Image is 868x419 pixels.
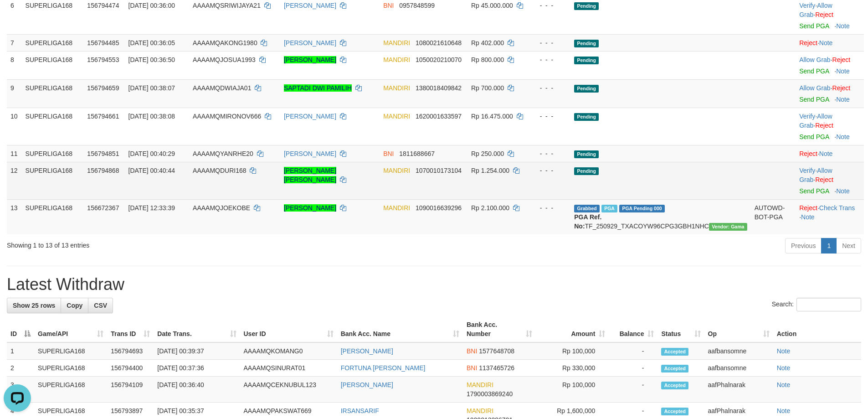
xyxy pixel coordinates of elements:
span: Rp 250.000 [471,150,504,157]
td: - [609,377,657,403]
td: SUPERLIGA168 [34,342,107,360]
span: Copy 1050020210070 to clipboard [416,56,462,63]
td: · [796,34,864,51]
a: Note [777,407,791,414]
span: Copy 1577648708 to clipboard [479,347,514,355]
a: Previous [785,238,822,253]
span: MANDIRI [383,167,410,174]
th: Bank Acc. Number: activate to sort column ascending [463,316,536,342]
td: TF_250929_TXACOYW96CPG3GBH1NHC [570,199,750,234]
span: [DATE] 00:36:05 [128,39,175,47]
span: Pending [574,150,599,158]
td: SUPERLIGA168 [22,34,84,51]
a: Send PGA [799,133,829,140]
td: · · [796,199,864,234]
td: 11 [7,145,22,162]
a: Reject [815,122,833,129]
span: Copy 1080021610648 to clipboard [416,39,462,47]
a: [PERSON_NAME] [284,2,336,9]
td: SUPERLIGA168 [22,108,84,145]
a: CSV [88,298,113,313]
td: - [609,342,657,360]
span: [DATE] 00:38:07 [128,84,175,92]
span: Vendor URL: https://trx31.1velocity.biz [709,223,747,231]
a: Reject [815,176,833,183]
td: · [796,51,864,79]
td: - [609,360,657,377]
span: Rp 2.100.000 [471,204,509,212]
a: [PERSON_NAME] [284,39,336,47]
td: 10 [7,108,22,145]
span: AAAAMQJOSUA1993 [193,56,256,63]
span: Pending [574,2,599,10]
span: AAAAMQDWIAJA01 [193,84,251,92]
span: MANDIRI [383,204,410,212]
a: Reject [815,11,833,18]
a: Next [836,238,861,253]
div: - - - [531,83,567,93]
td: [DATE] 00:39:37 [154,342,240,360]
button: Open LiveChat chat widget [4,4,31,31]
a: Note [777,347,791,355]
span: [DATE] 00:40:29 [128,150,175,157]
a: Allow Grab [799,56,830,63]
span: [DATE] 00:36:00 [128,2,175,9]
td: AAAAMQCEKNUBUL123 [240,377,337,403]
span: MANDIRI [383,113,410,120]
span: Rp 16.475.000 [471,113,513,120]
span: AAAAMQYANRHE20 [193,150,253,157]
span: Copy 1620001633597 to clipboard [416,113,462,120]
span: BNI [467,364,477,372]
span: · [799,84,832,92]
td: 9 [7,79,22,108]
span: Pending [574,57,599,64]
a: [PERSON_NAME] [341,347,393,355]
div: - - - [531,203,567,212]
span: · [799,113,832,129]
a: Note [819,150,833,157]
span: · [799,56,832,63]
td: AUTOWD-BOT-PGA [751,199,796,234]
a: Send PGA [799,67,829,75]
td: · [796,79,864,108]
th: User ID: activate to sort column ascending [240,316,337,342]
span: Copy 1380018409842 to clipboard [416,84,462,92]
td: 13 [7,199,22,234]
td: aafPhalnarak [704,377,773,403]
a: Note [777,364,791,372]
a: Note [836,67,850,75]
th: Action [773,316,861,342]
span: CSV [94,302,107,309]
div: - - - [531,112,567,121]
a: Note [836,133,850,140]
div: - - - [531,38,567,47]
b: PGA Ref. No: [574,213,601,230]
td: 12 [7,162,22,199]
a: Copy [61,298,88,313]
td: SUPERLIGA168 [22,162,84,199]
a: Note [836,22,850,30]
a: [PERSON_NAME] [341,381,393,388]
div: - - - [531,166,567,175]
td: 1 [7,342,34,360]
span: AAAAMQJOEKOBE [193,204,250,212]
span: MANDIRI [383,39,410,47]
span: 156672367 [87,204,119,212]
span: MANDIRI [383,56,410,63]
th: Status: activate to sort column ascending [657,316,704,342]
span: Copy [67,302,82,309]
span: BNI [383,150,394,157]
span: Show 25 rows [13,302,55,309]
span: Rp 402.000 [471,39,504,47]
td: SUPERLIGA168 [34,360,107,377]
span: Pending [574,167,599,175]
td: 3 [7,377,34,403]
a: Verify [799,2,815,9]
span: Rp 800.000 [471,56,504,63]
td: [DATE] 00:36:40 [154,377,240,403]
span: Accepted [661,382,688,389]
span: PGA Pending [619,205,665,212]
td: SUPERLIGA168 [22,199,84,234]
span: AAAAMQSRIWIJAYA21 [193,2,261,9]
a: Note [777,381,791,388]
